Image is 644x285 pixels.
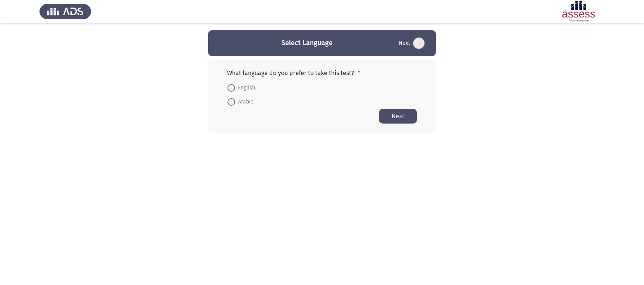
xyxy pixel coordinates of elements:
[396,37,427,49] button: Start assessment
[235,97,253,106] span: Arabic
[227,69,417,77] p: What language do you prefer to take this test?
[281,38,333,48] h3: Select Language
[379,109,417,124] button: Start assessment
[235,83,255,92] span: English
[553,1,605,22] img: Assessment logo of ASSESS 16PD (R2) - THL
[39,1,91,22] img: Assess Talent Management logo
